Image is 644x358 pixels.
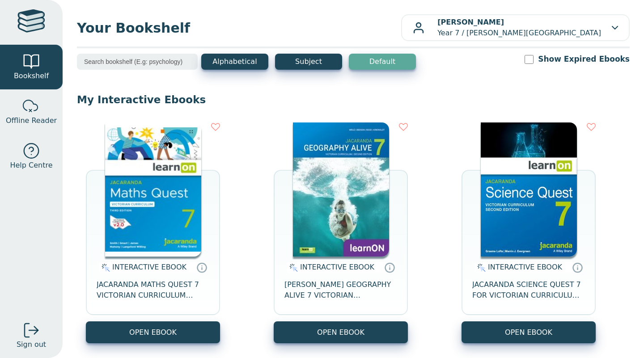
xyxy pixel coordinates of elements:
[274,321,408,343] button: OPEN EBOOK
[481,122,577,257] img: 329c5ec2-5188-ea11-a992-0272d098c78b.jpg
[201,54,268,70] button: Alphabetical
[275,54,342,70] button: Subject
[472,279,585,301] span: JACARANDA SCIENCE QUEST 7 FOR VICTORIAN CURRICULUM LEARNON 2E EBOOK
[284,279,397,301] span: [PERSON_NAME] GEOGRAPHY ALIVE 7 VICTORIAN CURRICULUM LEARNON EBOOK 2E
[437,17,601,38] p: Year 7 / [PERSON_NAME][GEOGRAPHIC_DATA]
[105,122,201,257] img: b87b3e28-4171-4aeb-a345-7fa4fe4e6e25.jpg
[77,54,198,70] input: Search bookshelf (E.g: psychology)
[6,115,57,126] span: Offline Reader
[99,262,110,273] img: interactive.svg
[462,321,596,343] button: OPEN EBOOK
[300,263,374,271] span: INTERACTIVE EBOOK
[572,262,583,273] a: Interactive eBooks are accessed online via the publisher’s portal. They contain interactive resou...
[293,122,389,257] img: cc9fd0c4-7e91-e911-a97e-0272d098c78b.jpg
[97,279,209,301] span: JACARANDA MATHS QUEST 7 VICTORIAN CURRICULUM LEARNON EBOOK 3E
[475,262,486,273] img: interactive.svg
[77,18,401,38] span: Your Bookshelf
[349,54,416,70] button: Default
[538,54,630,65] label: Show Expired Ebooks
[112,263,186,271] span: INTERACTIVE EBOOK
[10,160,52,171] span: Help Centre
[401,14,630,41] button: [PERSON_NAME]Year 7 / [PERSON_NAME][GEOGRAPHIC_DATA]
[77,93,630,106] p: My Interactive Ebooks
[287,262,298,273] img: interactive.svg
[384,262,395,273] a: Interactive eBooks are accessed online via the publisher’s portal. They contain interactive resou...
[488,263,562,271] span: INTERACTIVE EBOOK
[86,321,220,343] button: OPEN EBOOK
[17,339,46,350] span: Sign out
[14,71,49,81] span: Bookshelf
[437,18,504,26] b: [PERSON_NAME]
[196,262,207,273] a: Interactive eBooks are accessed online via the publisher’s portal. They contain interactive resou...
